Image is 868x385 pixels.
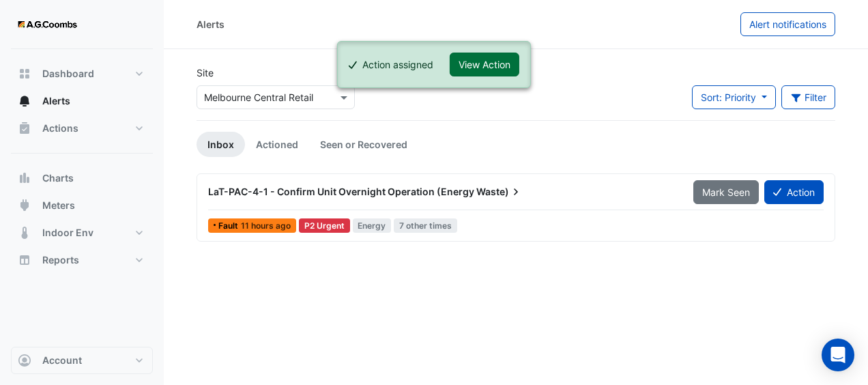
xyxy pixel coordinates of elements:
[353,218,392,233] span: Energy
[18,171,31,185] app-icon: Charts
[42,67,94,81] span: Dashboard
[701,91,756,103] span: Sort: Priority
[749,18,826,30] span: Alert notifications
[309,132,418,157] a: Seen or Recovered
[197,66,214,80] label: Site
[197,132,245,157] a: Inbox
[299,218,350,233] div: P2 Urgent
[450,53,519,76] button: View Action
[42,171,74,185] span: Charts
[764,180,824,204] button: Action
[218,222,241,230] span: Fault
[18,122,31,135] app-icon: Actions
[11,87,153,115] button: Alerts
[245,132,309,157] a: Actioned
[16,11,78,38] img: Company Logo
[42,94,70,108] span: Alerts
[394,218,457,233] span: 7 other times
[11,60,153,87] button: Dashboard
[11,347,153,374] button: Account
[18,199,31,212] app-icon: Meters
[11,246,153,274] button: Reports
[42,253,79,267] span: Reports
[822,339,854,371] div: Open Intercom Messenger
[781,85,836,109] button: Filter
[241,220,291,231] span: Mon 06-Oct-2025 03:00 AEDT
[42,122,78,135] span: Actions
[476,185,523,199] span: Waste)
[18,253,31,267] app-icon: Reports
[18,226,31,240] app-icon: Indoor Env
[11,192,153,219] button: Meters
[18,67,31,81] app-icon: Dashboard
[740,12,835,36] button: Alert notifications
[42,354,82,367] span: Account
[197,17,225,31] div: Alerts
[42,226,93,240] span: Indoor Env
[11,165,153,192] button: Charts
[693,180,759,204] button: Mark Seen
[702,186,750,198] span: Mark Seen
[18,94,31,108] app-icon: Alerts
[42,199,75,212] span: Meters
[362,57,433,72] div: Action assigned
[692,85,776,109] button: Sort: Priority
[11,115,153,142] button: Actions
[208,186,474,197] span: LaT-PAC-4-1 - Confirm Unit Overnight Operation (Energy
[11,219,153,246] button: Indoor Env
